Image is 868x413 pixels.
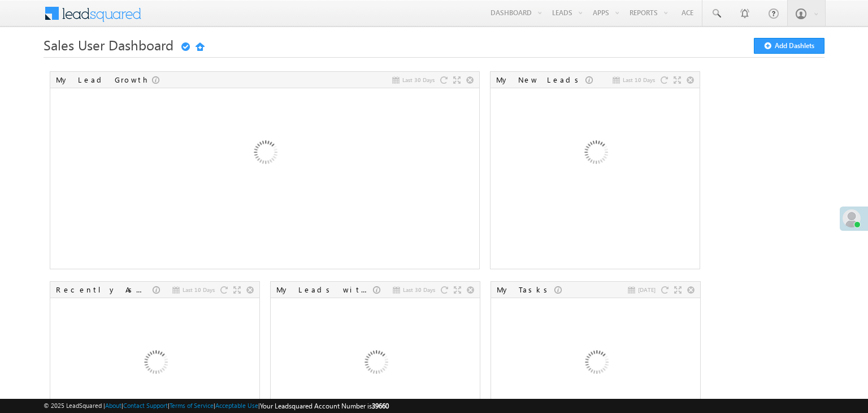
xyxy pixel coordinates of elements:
a: Acceptable Use [215,402,258,409]
span: Last 30 Days [403,285,435,295]
span: 39660 [372,402,389,410]
span: Sales User Dashboard [44,36,173,54]
a: Terms of Service [170,402,214,409]
button: Add Dashlets [754,38,824,54]
a: About [105,402,121,409]
div: My Lead Growth [56,75,152,85]
div: My Tasks [497,285,554,295]
div: My New Leads [496,75,585,85]
div: Recently Assigned Leads [56,285,153,295]
span: © 2025 LeadSquared | | | | | [44,401,389,411]
a: Contact Support [123,402,168,409]
span: Last 10 Days [183,285,215,295]
img: Loading... [535,93,656,215]
span: Your Leadsquared Account Number is [260,402,389,410]
div: My Leads with Stage Change [276,285,373,295]
span: [DATE] [638,285,656,295]
img: Loading... [204,93,325,215]
span: Last 10 Days [623,75,655,85]
span: Last 30 Days [402,75,435,85]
